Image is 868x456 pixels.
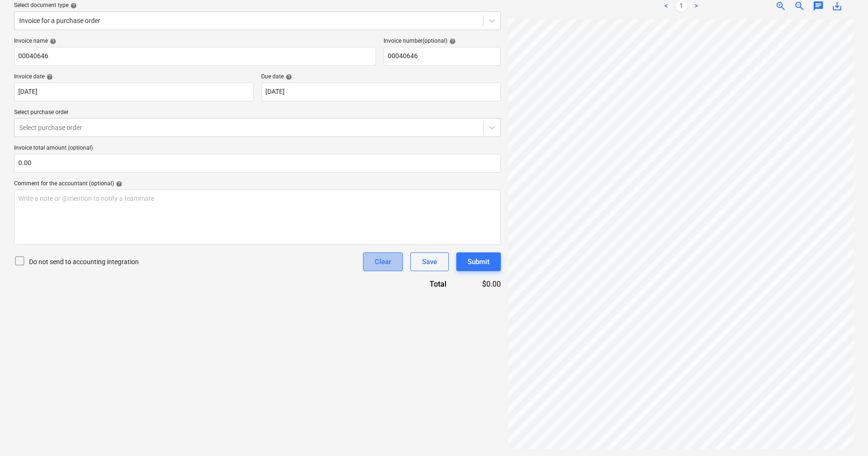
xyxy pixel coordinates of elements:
[261,73,501,81] div: Due date
[14,73,254,81] div: Invoice date
[14,109,501,118] p: Select purchase order
[29,257,139,266] p: Do not send to accounting integration
[14,154,501,173] input: Invoice total amount (optional)
[261,83,501,101] input: Due date not specified
[661,0,672,12] a: Previous page
[14,38,376,45] div: Invoice name
[14,2,501,9] div: Select document type
[14,144,501,154] p: Invoice total amount (optional)
[447,38,456,45] span: help
[68,2,77,9] span: help
[284,74,292,80] span: help
[461,279,501,289] div: $0.00
[410,252,449,271] button: Save
[831,0,843,12] span: save_alt
[676,0,687,12] a: Page 1 is your current page
[468,256,490,268] div: Submit
[14,180,501,188] div: Comment for the accountant (optional)
[379,279,461,289] div: Total
[14,47,376,66] input: Invoice name
[384,38,501,45] div: Invoice number (optional)
[794,0,805,12] span: zoom_out
[456,252,501,271] button: Submit
[813,0,824,12] span: chat
[691,0,702,12] a: Next page
[363,252,403,271] button: Clear
[114,181,122,187] span: help
[375,256,391,268] div: Clear
[14,83,254,101] input: Invoice date not specified
[775,0,786,12] span: zoom_in
[384,47,501,66] input: Invoice number
[45,74,53,80] span: help
[48,38,56,45] span: help
[422,256,437,268] div: Save
[821,411,868,456] iframe: Chat Widget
